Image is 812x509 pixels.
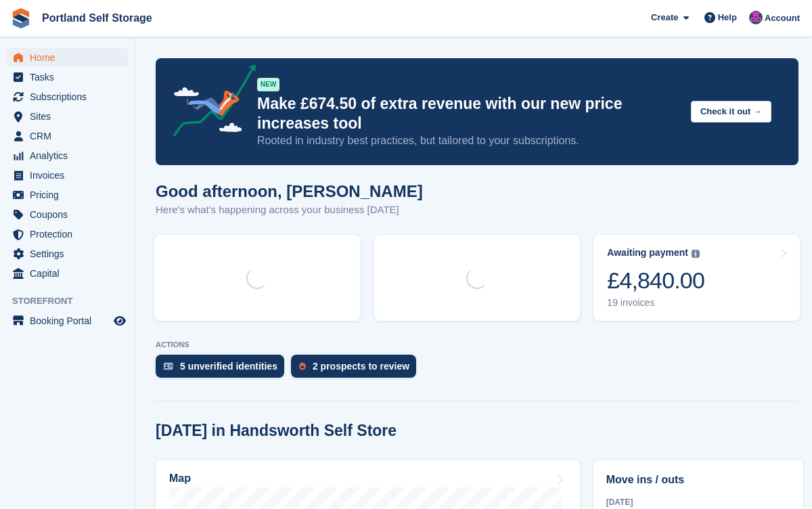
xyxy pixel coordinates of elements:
[7,107,128,126] a: menu
[164,362,173,370] img: verify_identity-adf6edd0f0f0b5bbfe63781bf79b02c33cf7c696d77639b501bdc392416b5a36.svg
[30,205,111,224] span: Coupons
[257,94,680,133] p: Make £674.50 of extra revenue with our new price increases tool
[30,48,111,67] span: Home
[180,361,277,372] div: 5 unverified identities
[7,264,128,283] a: menu
[7,185,128,204] a: menu
[7,311,128,330] a: menu
[7,127,128,146] a: menu
[7,244,128,263] a: menu
[607,297,704,309] div: 19 invoices
[291,355,423,384] a: 2 prospects to review
[692,250,700,258] img: icon-info-grey-7440780725fd019a000dd9b08b2336e03edf1995a4989e88bcd33f0948082b44.svg
[156,202,423,218] p: Here's what's happening across your business [DATE]
[313,361,409,372] div: 2 prospects to review
[30,68,111,87] span: Tasks
[156,182,423,200] h1: Good afternoon, [PERSON_NAME]
[12,294,135,308] span: Storefront
[30,225,111,244] span: Protection
[299,362,306,370] img: prospect-51fa495bee0391a8d652442698ab0144808aea92771e9ea1ae160a38d050c398.svg
[7,166,128,185] a: menu
[765,12,800,25] span: Account
[651,11,678,24] span: Create
[607,267,704,294] div: £4,840.00
[30,264,111,283] span: Capital
[30,311,111,330] span: Booking Portal
[30,146,111,165] span: Analytics
[7,68,128,87] a: menu
[7,87,128,106] a: menu
[606,496,790,508] div: [DATE]
[7,205,128,224] a: menu
[257,78,279,91] div: NEW
[156,355,291,384] a: 5 unverified identities
[7,146,128,165] a: menu
[607,247,688,259] div: Awaiting payment
[156,422,397,440] h2: [DATE] in Handsworth Self Store
[169,472,191,485] h2: Map
[718,11,737,24] span: Help
[30,185,111,204] span: Pricing
[749,11,763,24] img: David Baker
[7,48,128,67] a: menu
[37,7,158,29] a: Portland Self Storage
[606,472,790,488] h2: Move ins / outs
[30,244,111,263] span: Settings
[162,64,256,141] img: price-adjustments-announcement-icon-8257ccfd72463d97f412b2fc003d46551f7dbcb40ab6d574587a9cd5c0d94...
[30,166,111,185] span: Invoices
[156,340,798,349] p: ACTIONS
[11,8,31,28] img: stora-icon-8386f47178a22dfd0bd8f6a31ec36ba5ce8667c1dd55bd0f319d3a0aa187defe.svg
[691,101,771,123] button: Check it out →
[593,235,800,321] a: Awaiting payment £4,840.00 19 invoices
[257,133,680,148] p: Rooted in industry best practices, but tailored to your subscriptions.
[30,87,111,106] span: Subscriptions
[30,107,111,126] span: Sites
[7,225,128,244] a: menu
[30,127,111,146] span: CRM
[112,313,128,329] a: Preview store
